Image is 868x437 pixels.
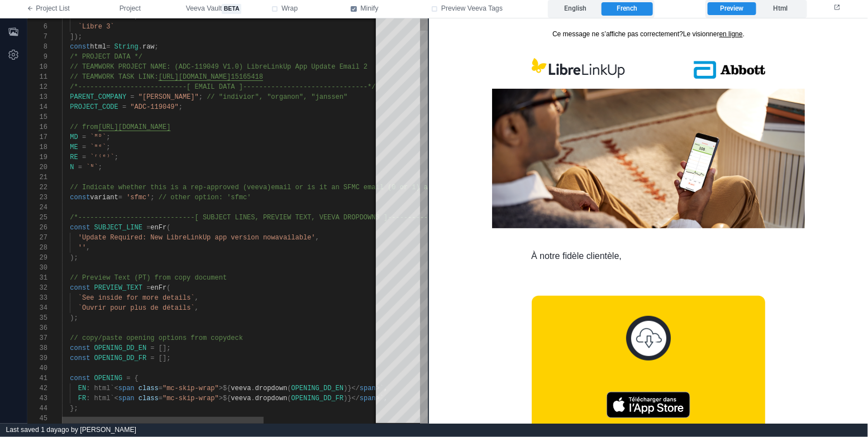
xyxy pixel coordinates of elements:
span: const [70,354,90,362]
div: 17 [27,132,47,142]
span: // Preview Text (PT) from copy document [70,274,227,282]
span: : [86,395,90,402]
div: 7 [27,32,47,42]
span: // copy/paste opening options from copydeck [70,334,243,342]
span: = [150,344,154,352]
span: 'sfmc' [126,194,150,201]
div: 16 [27,122,47,132]
span: [URL][DOMAIN_NAME] [159,73,231,81]
span: = [146,284,150,292]
div: 8 [27,42,47,52]
span: ; [199,93,203,101]
div: 15 [27,112,47,122]
span: const [70,344,90,352]
span: , [195,294,199,302]
iframe: preview [429,18,868,424]
span: raw [142,43,155,51]
div: 21 [27,172,47,183]
span: >${ [219,395,231,402]
span: FR [78,395,86,402]
span: ; [106,143,110,151]
div: 38 [27,343,47,353]
span: ME [70,143,78,151]
span: >${ [219,385,231,392]
span: const [70,224,90,232]
span: , [195,304,199,312]
span: ; [98,164,102,171]
div: 37 [27,333,47,343]
div: 30 [27,263,47,273]
span: "[PERSON_NAME]" [139,93,199,101]
span: "mc-skip-wrap" [163,395,219,402]
span: const [70,284,90,292]
span: ); [70,314,78,322]
span: 'Update Required: New LibreLinkUp app version now [78,234,275,242]
span: = [118,194,122,201]
label: Preview [708,2,756,16]
span: []; [159,344,171,352]
span: EVIEW TEXT, VEEVA DROPDOWNS ]--------------------- [271,214,472,222]
span: , [86,244,90,252]
span: enFr [150,284,166,292]
span: 15165418 [231,73,263,81]
div: 9 [27,52,47,62]
span: dropdown [255,395,288,402]
span: ; [155,43,159,51]
div: 11 [27,72,47,82]
span: /*---------------------------[ EMAIL DATA ]------- [70,83,271,91]
span: "mc-skip-wrap" [163,385,219,392]
span: = [159,395,163,402]
div: 28 [27,243,47,253]
span: : [86,385,90,392]
span: ); [70,254,78,262]
div: 34 [27,303,47,313]
div: 36 [27,323,47,333]
span: `ᴺ` [86,164,98,171]
div: 39 [27,353,47,363]
span: `ᴹᴰ` [90,133,106,141]
div: 13 [27,92,47,102]
div: 32 [27,283,47,293]
span: EN [78,385,86,392]
span: ]); [70,33,82,41]
span: ( [287,395,291,402]
span: span [118,395,135,402]
span: ( [166,284,170,292]
span: ; [106,133,110,141]
span: html [90,43,106,51]
span: Preview Veeva Tags [441,4,503,14]
span: /* PROJECT DATA */ [70,53,142,61]
span: ( [166,224,170,232]
span: . [251,385,255,392]
span: // other option: 'sfmc' [159,194,251,201]
span: // TEAMWORK TASK LINK: [70,73,158,81]
span: class [139,395,159,402]
span: span [360,385,376,392]
span: = [82,143,86,151]
label: English [550,2,601,16]
div: 23 [27,193,47,203]
label: French [602,2,652,16]
div: 14 [27,102,47,112]
span: PREVIEW_TEXT [94,284,142,292]
span: veeva [231,395,251,402]
span: String [115,43,139,51]
div: 10 [27,62,47,72]
div: 27 [27,233,47,243]
span: email or is it an SFMC email (0 or 1) as the inde [271,184,468,191]
div: 35 [27,313,47,323]
label: Html [756,2,804,16]
div: 25 [27,213,47,223]
span: enFr [150,224,166,232]
span: ------------------------*/ [271,83,375,91]
span: '' [78,244,86,252]
span: beta [222,4,241,14]
span: = [159,385,163,392]
div: 44 [27,404,47,414]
